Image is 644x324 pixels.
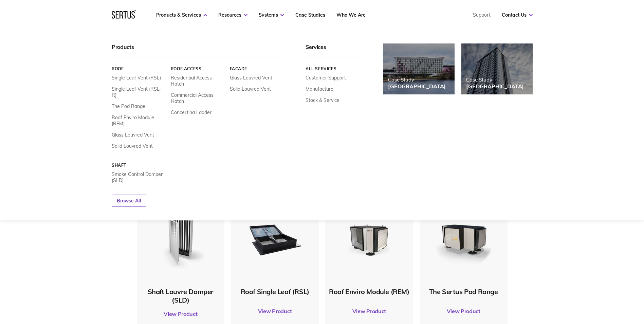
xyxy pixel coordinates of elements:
div: Case Study [466,76,524,83]
a: Solid Louvred Vent [229,86,271,92]
a: Contact Us [502,12,533,18]
a: Roof [112,66,166,71]
div: [GEOGRAPHIC_DATA] [466,83,524,90]
a: Roof Enviro Module (REM) [112,114,166,127]
a: Customer Support [306,75,346,81]
a: Case Study[GEOGRAPHIC_DATA] [461,43,533,94]
a: Solid Louvred Vent [112,143,153,149]
div: Services [306,43,363,57]
a: Single Leaf Vent (RSL-R) [112,86,166,98]
a: Glass Louvred Vent [112,132,154,138]
div: Roof Single Leaf (RSL) [234,287,315,296]
iframe: Chat Widget [610,291,644,324]
a: Glass Louvred Vent [229,75,272,81]
a: All services [306,66,363,71]
a: Single Leaf Vent (RSL) [112,75,161,81]
a: View Product [234,302,315,321]
a: Stock & Service [306,97,339,103]
a: Browse All [112,195,146,207]
a: View Product [423,302,504,321]
a: Facade [229,66,283,71]
a: Products & Services [156,12,207,18]
a: Case Study[GEOGRAPHIC_DATA] [383,43,455,94]
a: View Product [329,302,410,321]
a: The Pod Range [112,103,145,109]
a: Smoke Control Damper (SLD) [112,171,166,183]
div: Shaft Louvre Damper (SLD) [140,287,221,304]
a: Residential Access Hatch [170,75,224,87]
div: Products [112,43,283,57]
a: Systems [259,12,284,18]
div: The Sertus Pod Range [423,287,504,296]
a: Roof Access [170,66,224,71]
a: Manufacture [306,86,333,92]
a: Shaft [112,163,166,168]
a: Commercial Access Hatch [170,92,224,104]
a: Concertina Ladder [170,109,211,115]
a: Resources [218,12,247,18]
a: View Product [140,304,221,323]
div: Case Study [388,76,446,83]
a: Case Studies [295,12,325,18]
div: [GEOGRAPHIC_DATA] [388,83,446,90]
a: Support [473,12,491,18]
a: Who We Are [336,12,366,18]
div: Roof Enviro Module (REM) [329,287,410,296]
